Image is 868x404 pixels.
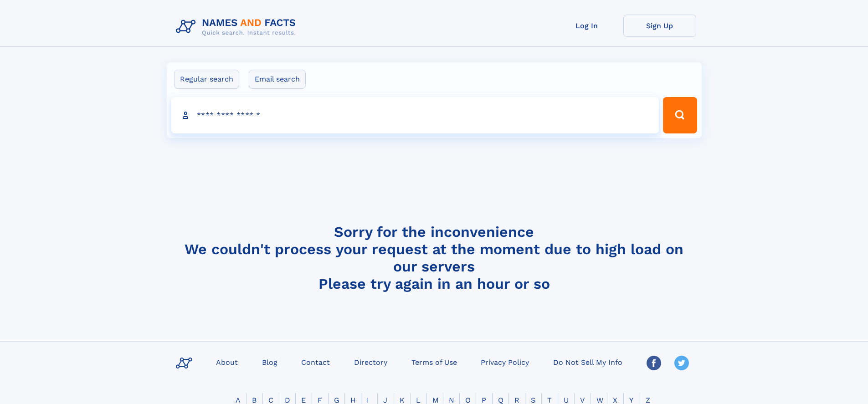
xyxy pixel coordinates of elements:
label: Email search [249,70,306,89]
a: Contact [298,355,334,368]
a: Directory [350,355,391,368]
a: Blog [258,355,281,368]
button: Search Button [663,97,697,133]
input: search input [171,97,659,133]
a: Log In [550,15,623,37]
a: Terms of Use [408,355,461,368]
a: Privacy Policy [477,355,533,368]
h4: Sorry for the inconvenience We couldn't process your request at the moment due to high load on ou... [172,223,696,292]
img: Facebook [647,356,661,370]
a: Do Not Sell My Info [550,355,626,368]
img: Logo Names and Facts [172,15,303,39]
img: Twitter [674,356,689,370]
a: Sign Up [623,15,696,37]
a: About [212,355,241,368]
label: Regular search [174,70,239,89]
